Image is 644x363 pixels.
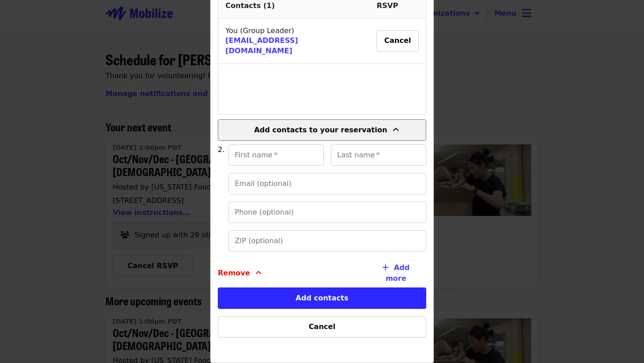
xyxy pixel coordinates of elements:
button: Remove [218,259,262,287]
input: Phone (optional) [229,202,426,223]
i: plus icon [382,263,389,272]
input: ZIP (optional) [229,230,426,252]
input: First name [229,144,324,166]
td: You (Group Leader) [218,19,369,64]
button: Add contacts [218,287,426,309]
span: 2. [218,145,225,154]
button: Add more [357,259,426,287]
input: Last name [331,144,426,166]
button: Cancel [377,30,419,52]
a: [EMAIL_ADDRESS][DOMAIN_NAME] [225,36,298,55]
span: Add more [386,263,410,283]
input: Email (optional) [229,173,426,194]
span: Remove [218,268,250,279]
button: Add contacts to your reservation [218,119,426,141]
button: Cancel [218,316,426,338]
span: Add contacts to your reservation [254,126,387,134]
i: angle-up icon [393,126,399,134]
i: angle-up icon [255,269,262,277]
